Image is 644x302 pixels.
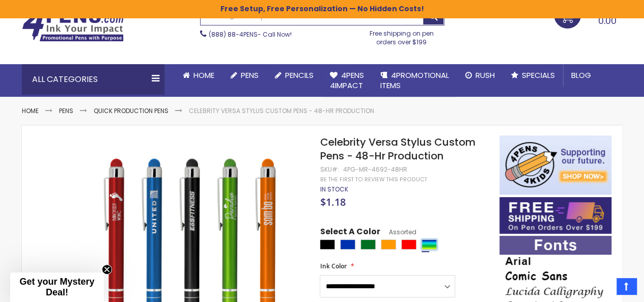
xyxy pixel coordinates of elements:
[320,165,339,174] strong: SKU
[380,70,449,91] span: 4PROMOTIONAL ITEMS
[193,70,214,80] span: Home
[267,64,322,87] a: Pencils
[560,274,644,302] iframe: Google Customer Reviews
[571,70,591,80] span: Blog
[499,197,611,234] img: Free shipping on orders over $199
[320,262,346,270] span: Ink Color
[360,239,376,250] div: Green
[102,264,112,274] button: Close teaser
[22,106,39,115] a: Home
[320,185,348,194] span: In stock
[189,107,374,115] li: Celebrity Versa Stylus Custom Pens - 48-Hr Production
[457,64,503,87] a: Rush
[522,70,555,80] span: Specials
[343,166,407,174] div: 4PG-MR-4692-48HR
[372,64,457,97] a: 4PROMOTIONALITEMS
[401,239,416,250] div: Red
[422,239,437,250] div: Assorted
[503,64,563,87] a: Specials
[285,70,314,80] span: Pencils
[475,70,495,80] span: Rush
[499,135,611,195] img: 4pens 4 kids
[175,64,222,87] a: Home
[322,64,372,97] a: 4Pens4impact
[340,239,355,250] div: Blue
[359,25,444,46] div: Free shipping on pen orders over $199
[380,228,416,236] span: Assorted
[22,64,164,95] div: All Categories
[222,64,267,87] a: Pens
[320,135,475,163] span: Celebrity Versa Stylus Custom Pens - 48-Hr Production
[320,176,427,183] a: Be the first to review this product
[563,64,599,87] a: Blog
[209,30,258,39] a: (888) 88-4PENS
[330,70,364,91] span: 4Pens 4impact
[10,272,104,302] div: Get your Mystery Deal!Close teaser
[320,185,348,194] div: Availability
[22,9,124,42] img: 4Pens Custom Pens and Promotional Products
[598,14,617,27] span: 0.00
[320,226,380,240] span: Select A Color
[320,195,345,209] span: $1.18
[19,277,94,297] span: Get your Mystery Deal!
[59,106,73,115] a: Pens
[381,239,396,250] div: Orange
[241,70,259,80] span: Pens
[94,106,169,115] a: Quick Production Pens
[320,239,335,250] div: Black
[209,30,292,39] span: - Call Now!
